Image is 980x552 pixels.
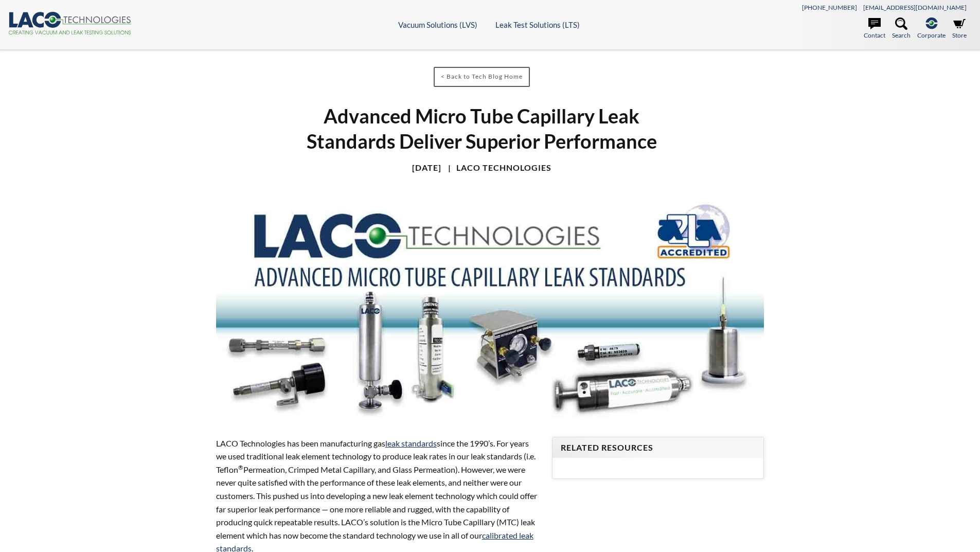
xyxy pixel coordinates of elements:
[952,17,967,40] a: Store
[443,163,551,173] h4: LACO Technologies
[863,4,967,11] a: [EMAIL_ADDRESS][DOMAIN_NAME]
[385,438,437,448] a: leak standards
[802,4,857,11] a: [PHONE_NUMBER]
[917,30,946,40] span: Corporate
[864,17,885,40] a: Contact
[299,103,664,154] h1: Advanced Micro Tube Capillary Leak Standards Deliver Superior Performance
[495,20,580,29] a: Leak Test Solutions (LTS)
[561,442,755,453] h4: Related Resources
[398,20,477,29] a: Vacuum Solutions (LVS)
[238,464,243,471] sup: ®
[412,163,441,173] h4: [DATE]
[892,17,911,40] a: Search
[434,67,530,87] a: < Back to Tech Blog Home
